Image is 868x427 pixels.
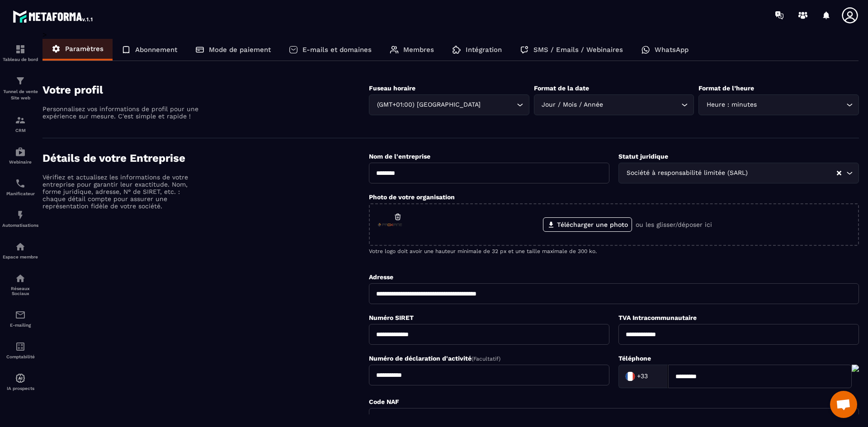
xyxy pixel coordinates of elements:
label: Photo de votre organisation [369,193,455,201]
span: +33 [637,372,648,381]
p: Automatisations [2,223,38,228]
div: Search for option [534,94,694,115]
img: accountant [15,341,26,352]
p: Abonnement [135,46,177,54]
p: IA prospects [2,386,38,391]
img: automations [15,241,26,252]
a: schedulerschedulerPlanificateur [2,171,38,203]
p: Comptabilité [2,354,38,359]
div: Search for option [698,94,859,115]
img: email [15,310,26,320]
img: social-network [15,273,26,284]
img: actions-icon.png [852,365,859,372]
p: Vérifiez et actualisez les informations de votre entreprise pour garantir leur exactitude. Nom, f... [42,174,201,210]
button: Clear Selected [837,170,841,177]
label: Format de l’heure [698,84,754,92]
label: Adresse [369,273,393,281]
label: Statut juridique [618,153,668,160]
label: Numéro SIRET [369,314,414,321]
input: Search for option [759,100,844,110]
label: TVA Intracommunautaire [618,314,697,321]
label: Télécharger une photo [543,217,632,232]
span: Jour / Mois / Année [540,100,605,110]
a: automationsautomationsEspace membre [2,235,38,266]
p: Espace membre [2,254,38,259]
label: Format de la date [534,84,589,92]
label: Téléphone [618,355,651,362]
input: Search for option [650,370,659,383]
label: Fuseau horaire [369,84,415,92]
img: formation [15,115,26,126]
a: social-networksocial-networkRéseaux Sociaux [2,266,38,303]
div: Search for option [369,94,529,115]
a: accountantaccountantComptabilité [2,334,38,366]
span: Heure : minutes [704,100,759,110]
p: Paramètres [65,45,104,53]
a: automationsautomationsAutomatisations [2,203,38,235]
p: Webinaire [2,160,38,164]
p: Réseaux Sociaux [2,286,38,296]
p: E-mails et domaines [302,46,372,54]
p: Membres [403,46,434,54]
span: (GMT+01:00) [GEOGRAPHIC_DATA] [375,100,482,110]
p: Intégration [466,46,502,54]
img: formation [15,44,26,55]
p: Personnalisez vos informations de profil pour une expérience sur mesure. C'est simple et rapide ! [42,105,201,120]
div: Ouvrir le chat [830,391,857,418]
img: formation [15,75,26,86]
img: automations [15,146,26,157]
h4: Votre profil [42,84,369,96]
p: E-mailing [2,323,38,328]
p: Tableau de bord [2,57,38,62]
a: formationformationTableau de bord [2,37,38,69]
h4: Détails de votre Entreprise [42,152,369,164]
label: Code NAF [369,398,399,405]
input: Search for option [482,100,514,110]
p: CRM [2,128,38,133]
img: logo [13,8,94,24]
img: automations [15,373,26,384]
p: WhatsApp [655,46,689,54]
span: (Facultatif) [472,356,500,362]
label: Nom de l'entreprise [369,153,430,160]
a: formationformationTunnel de vente Site web [2,69,38,108]
a: formationformationCRM [2,108,38,140]
div: Search for option [618,163,859,183]
label: Numéro de déclaration d'activité [369,355,500,362]
span: Société à responsabilité limitée (SARL) [624,168,750,178]
p: Tunnel de vente Site web [2,89,38,101]
p: Planificateur [2,191,38,196]
img: scheduler [15,178,26,189]
a: automationsautomationsWebinaire [2,140,38,171]
p: SMS / Emails / Webinaires [533,46,623,54]
input: Search for option [605,100,679,110]
p: Votre logo doit avoir une hauteur minimale de 32 px et une taille maximale de 300 ko. [369,248,859,254]
div: Search for option [618,365,668,388]
img: Country Flag [621,367,639,385]
a: emailemailE-mailing [2,303,38,334]
p: Mode de paiement [209,46,271,54]
input: Search for option [750,168,836,178]
img: automations [15,210,26,221]
p: ou les glisser/déposer ici [636,221,712,228]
